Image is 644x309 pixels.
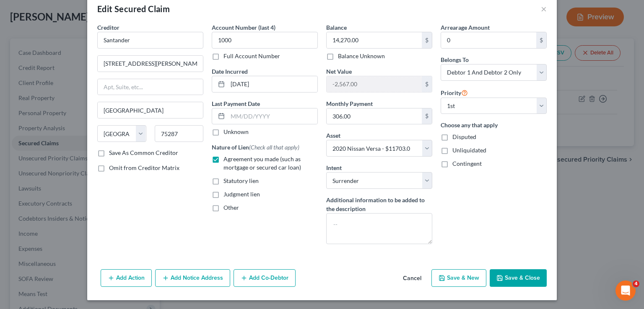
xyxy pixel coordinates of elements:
[633,281,639,287] span: 4
[98,102,203,118] input: Enter city...
[155,125,204,142] input: Enter zip...
[109,164,179,171] span: Omit from Creditor Matrix
[441,121,547,129] label: Choose any that apply
[452,160,482,167] span: Contingent
[338,52,385,60] label: Balance Unknown
[223,128,249,136] label: Unknown
[326,23,347,32] label: Balance
[223,204,239,211] span: Other
[228,76,317,92] input: MM/DD/YYYY
[327,32,422,48] input: 0.00
[422,32,432,48] div: $
[327,76,422,92] input: 0.00
[326,132,340,139] span: Asset
[396,270,428,287] button: Cancel
[228,108,317,124] input: MM/DD/YYYY
[327,108,422,124] input: 0.00
[422,76,432,92] div: $
[452,147,486,154] span: Unliquidated
[223,155,301,171] span: Agreement you made (such as mortgage or secured car loan)
[249,144,299,151] span: (Check all that apply)
[326,99,373,108] label: Monthly Payment
[223,191,260,198] span: Judgment lien
[615,281,636,301] iframe: Intercom live chat
[441,88,468,98] label: Priority
[431,269,486,287] button: Save & New
[441,32,536,48] input: 0.00
[97,3,170,15] div: Edit Secured Claim
[98,79,203,95] input: Apt, Suite, etc...
[101,269,152,287] button: Add Action
[326,67,352,76] label: Net Value
[422,108,432,124] div: $
[536,32,546,48] div: $
[212,99,260,108] label: Last Payment Date
[155,269,230,287] button: Add Notice Address
[212,32,318,49] input: XXXX
[541,4,547,14] button: ×
[223,177,259,184] span: Statutory lien
[223,52,280,60] label: Full Account Number
[441,23,490,32] label: Arrearage Amount
[441,56,469,63] span: Belongs To
[212,67,248,76] label: Date Incurred
[212,143,299,152] label: Nature of Lien
[326,163,342,172] label: Intent
[234,269,296,287] button: Add Co-Debtor
[109,149,178,157] label: Save As Common Creditor
[452,133,476,140] span: Disputed
[212,23,275,32] label: Account Number (last 4)
[97,32,203,49] input: Search creditor by name...
[490,269,547,287] button: Save & Close
[98,56,203,72] input: Enter address...
[326,196,432,213] label: Additional information to be added to the description
[97,24,119,31] span: Creditor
